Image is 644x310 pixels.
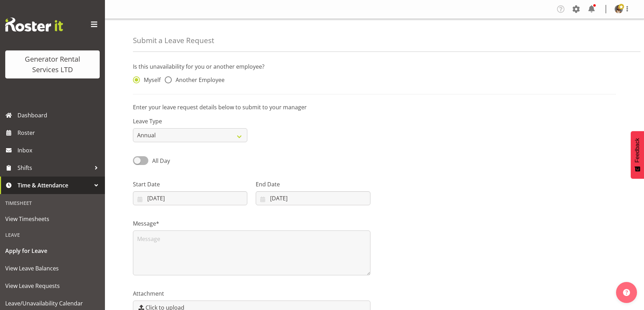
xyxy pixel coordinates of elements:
span: Time & Attendance [17,180,91,191]
div: Leave [2,228,103,242]
span: Leave/Unavailability Calendar [5,298,100,309]
p: Is this unavailability for you or another employee? [133,62,616,71]
span: Shifts [17,163,91,173]
img: Rosterit website logo [5,18,63,32]
label: Message* [133,219,370,228]
img: sean-johnstone4fef95288b34d066b2c6be044394188f.png [615,5,623,13]
span: Dashboard [17,110,101,120]
span: Apply for Leave [5,246,100,256]
input: Click to select... [133,191,247,205]
img: help-xxl-2.png [623,289,630,296]
span: Feedback [634,138,641,163]
input: Click to select... [256,191,370,205]
label: End Date [256,180,370,188]
div: Generator Rental Services LTD [12,54,93,75]
a: View Leave Balances [2,260,103,277]
h4: Submit a Leave Request [133,36,214,44]
span: Inbox [17,145,101,156]
span: Myself [140,76,161,83]
label: Start Date [133,180,247,188]
span: Roster [17,128,101,138]
button: Feedback - Show survey [631,131,644,179]
label: Attachment [133,289,370,298]
span: View Leave Balances [5,263,100,274]
p: Enter your leave request details below to submit to your manager [133,103,616,111]
span: View Leave Requests [5,281,100,291]
div: Timesheet [2,196,103,210]
span: All Day [152,157,170,165]
span: View Timesheets [5,214,100,224]
label: Leave Type [133,117,247,125]
a: View Timesheets [2,210,103,228]
span: Another Employee [172,76,225,83]
a: View Leave Requests [2,277,103,295]
a: Apply for Leave [2,242,103,260]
